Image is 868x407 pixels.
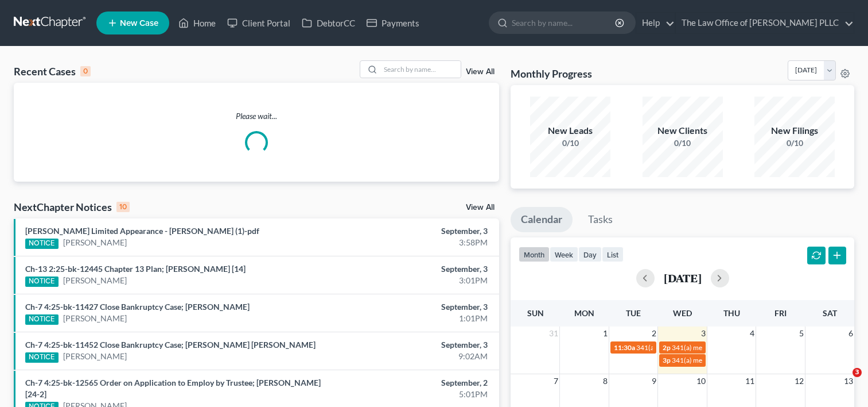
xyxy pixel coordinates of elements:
span: 3p [663,356,671,364]
span: 11:30a [614,343,635,352]
a: Ch-13 2:25-bk-12445 Chapter 13 Plan; [PERSON_NAME] [14] [25,264,246,274]
div: NextChapter Notices [14,200,130,214]
div: 0/10 [754,137,835,149]
span: 12 [793,374,805,388]
span: 341(a) meeting for [PERSON_NAME] [672,356,783,364]
a: The Law Office of [PERSON_NAME] PLLC [676,13,854,33]
div: 5:01PM [341,389,488,400]
button: day [578,247,602,262]
span: 10 [695,374,707,388]
a: [PERSON_NAME] [63,237,127,248]
div: September, 3 [341,225,488,237]
span: Wed [673,308,692,318]
span: 8 [602,374,609,388]
a: Ch-7 4:25-bk-11427 Close Bankruptcy Case; [PERSON_NAME] [25,302,250,312]
a: Payments [361,13,425,33]
span: Fri [774,308,787,318]
iframe: Intercom live chat [829,368,857,396]
div: NOTICE [25,277,59,287]
input: Search by name... [380,61,461,78]
div: 9:02AM [341,351,488,362]
div: New Clients [643,124,723,137]
a: Ch-7 4:25-bk-12565 Order on Application to Employ by Trustee; [PERSON_NAME] [24-2] [25,378,321,399]
h2: [DATE] [664,272,702,284]
div: September, 3 [341,263,488,275]
span: 4 [749,327,756,340]
span: Sun [527,308,544,318]
div: NOTICE [25,352,59,363]
div: September, 3 [341,301,488,313]
button: month [519,247,550,262]
p: Please wait... [14,110,499,122]
div: 0 [80,66,91,76]
span: 9 [651,374,657,388]
span: 2 [651,327,657,340]
a: [PERSON_NAME] [63,275,127,286]
span: 2p [663,343,671,352]
div: 10 [116,202,130,212]
span: 7 [552,374,559,388]
span: 31 [548,327,559,340]
a: [PERSON_NAME] [63,351,127,362]
input: Search by name... [512,12,617,33]
a: View All [466,68,495,76]
a: Calendar [511,207,573,232]
a: Help [636,13,675,33]
div: 3:58PM [341,237,488,248]
span: 6 [847,327,854,340]
a: [PERSON_NAME] Limited Appearance - [PERSON_NAME] (1)-pdf [25,226,259,236]
a: [PERSON_NAME] [63,313,127,324]
div: New Filings [754,124,835,137]
div: NOTICE [25,314,59,325]
button: list [602,247,624,262]
a: View All [466,203,495,212]
div: 3:01PM [341,275,488,286]
div: September, 3 [341,339,488,351]
div: NOTICE [25,239,59,249]
a: Client Portal [221,13,296,33]
span: 3 [700,327,707,340]
a: Ch-7 4:25-bk-11452 Close Bankruptcy Case; [PERSON_NAME] [PERSON_NAME] [25,340,316,350]
span: New Case [120,19,158,28]
div: Recent Cases [14,64,91,78]
div: 0/10 [643,137,723,149]
h3: Monthly Progress [511,67,592,80]
span: Thu [723,308,740,318]
a: DebtorCC [296,13,361,33]
span: 1 [602,327,609,340]
div: New Leads [530,124,610,137]
span: 341(a) meeting for [PERSON_NAME] [672,343,783,352]
span: Tue [626,308,641,318]
a: Home [173,13,221,33]
span: Mon [574,308,594,318]
div: 0/10 [530,137,610,149]
span: Sat [823,308,837,318]
button: week [550,247,578,262]
div: September, 2 [341,377,488,389]
a: Tasks [578,207,623,232]
div: 1:01PM [341,313,488,324]
span: 341(a) meeting for [PERSON_NAME] & [PERSON_NAME] [636,343,808,352]
span: 3 [853,368,862,377]
span: 5 [798,327,805,340]
span: 11 [744,374,756,388]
